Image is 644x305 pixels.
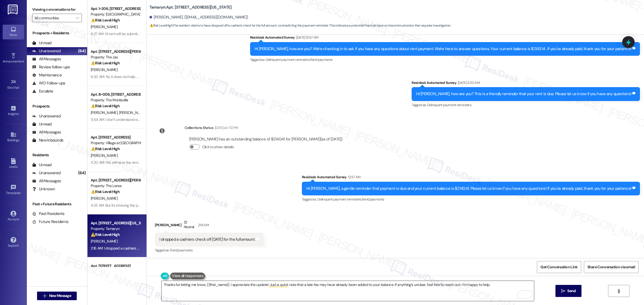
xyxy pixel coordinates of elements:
a: Support [3,235,24,250]
span: Get Conversation Link [540,264,577,270]
a: Leads [3,157,24,171]
span: [PERSON_NAME] [91,110,119,115]
div: All Messages [32,129,61,135]
div: Unanswered [32,48,61,54]
div: 2:16 AM: I dropped a cashiers check off [DATE] for the full amount. [91,246,192,251]
a: Templates • [3,183,24,197]
div: I dropped a cashiers check off [DATE] for the full amount. [159,237,255,242]
button: Send [555,285,581,297]
div: 5:20 AM: We will have the rent in [DATE] evening thank you also I called left a voice mail regard... [91,160,360,165]
div: Tagged as: [302,195,640,203]
button: Get Conversation Link [537,261,581,273]
div: 4:25 AM: But it's showing the portal that they're not [91,203,169,208]
strong: ⚠️ Risk Level: High [91,232,120,237]
div: Collections Status [185,125,213,131]
div: [PERSON_NAME] has an outstanding balance of $2140.41 for [PERSON_NAME] (as of [DATE]) [189,136,343,142]
strong: ⚠️ Risk Level: High [91,189,120,194]
div: Apt. [STREET_ADDRESS][PERSON_NAME] [91,177,140,183]
div: Hi [PERSON_NAME], how are you? We're checking in to ask if you have any questions about rent paym... [255,46,631,52]
div: Apt. [STREET_ADDRESS] [91,135,140,140]
span: Delinquent payment reminders [427,103,471,107]
b: Tamaryn: Apt. [STREET_ADDRESS][US_STATE] [149,5,232,10]
span: Send [567,288,576,294]
div: Tagged as: [412,101,640,109]
div: Property: The Lenox [91,183,140,189]
div: Property: The Jax [91,54,140,60]
span: Rent/payments [310,57,333,62]
div: 6:20 AM: No it does not help. Why am I being charged for your mistake [DATE]? I did not make a mi... [91,74,466,79]
div: Review follow-ups [32,64,70,70]
strong: ⚠️ Risk Level: High [91,61,120,65]
div: Residesk Automated Survey [250,35,640,42]
div: [DATE] 12:57 AM [295,35,319,40]
div: Apt. [STREET_ADDRESS][PERSON_NAME] [91,49,140,54]
div: 6:37 AM: Hi rent will be submitted in the next couple of days Apologies for the delay [91,31,221,36]
div: Tagged as: [250,56,640,64]
a: Inbox [3,25,24,39]
div: New Inbounds [32,137,63,143]
div: 2:16 AM [197,222,209,228]
div: Apt. B~006, [STREET_ADDRESS] [91,92,140,97]
div: Past Residents [32,211,65,217]
img: ResiDesk Logo [8,5,19,14]
div: [PERSON_NAME] [155,220,264,233]
span: • [21,190,21,194]
a: Insights • [3,104,24,118]
span: [PERSON_NAME] [91,24,118,29]
div: Hi [PERSON_NAME], a gentle reminder that payment is due and your current balance is $2140.41. Ple... [306,186,631,191]
button: Share Conversation via email [584,261,639,273]
div: Property: [GEOGRAPHIC_DATA] [91,12,140,17]
label: Viewing conversations for [32,5,82,14]
strong: ⚠️ Risk Level: High [91,103,120,108]
label: Click to show details [202,144,234,150]
div: (64) [77,47,87,55]
a: Account [3,209,24,224]
span: Rent/payments [170,248,193,252]
div: Residesk Automated Survey [412,80,640,87]
span: Delinquent payment reminders , [317,197,362,202]
div: Residesk Automated Survey [302,174,640,182]
i:  [43,294,47,298]
div: Unknown [32,186,55,192]
strong: ⚠️ Risk Level: High [149,23,173,28]
button: New Message [37,292,77,300]
div: (64) [77,169,87,177]
div: Unread [32,121,52,127]
span: [PERSON_NAME] [119,110,146,115]
div: Unanswered [32,170,61,176]
div: All Messages [32,178,61,184]
span: [PERSON_NAME] [91,153,118,158]
span: Rent/payments [362,197,385,202]
div: [DATE] at 7:12 PM [213,125,238,131]
i:  [617,289,621,293]
div: Escalate [32,88,53,94]
div: Apt. 1~206, [STREET_ADDRESS][PERSON_NAME] [91,6,140,12]
div: Unread [32,40,52,46]
div: Apt. [STREET_ADDRESS][US_STATE] [91,220,140,226]
div: Hi [PERSON_NAME], how are you? This is a friendly reminder that your rent is due. Please let us k... [416,91,631,97]
i:  [561,289,565,293]
div: Property: Village at [GEOGRAPHIC_DATA] I [91,140,140,146]
span: [PERSON_NAME] [91,67,118,72]
a: Buildings [3,130,24,144]
div: [PERSON_NAME]. ([EMAIL_ADDRESS][DOMAIN_NAME]) [149,14,248,20]
div: Apt. [STREET_ADDRESS] [91,263,140,269]
span: [PERSON_NAME] [91,196,118,201]
div: Tagged as: [155,246,264,254]
div: Unanswered [32,113,61,119]
span: • [19,111,19,115]
div: Future Residents [32,219,68,225]
span: Delinquent payment reminders , [266,57,310,62]
span: : The resident claims to have dropped off a cashier's check for the full amount, contradicting th... [149,23,451,28]
div: WO Follow-ups [32,80,65,86]
div: Unread [32,162,52,168]
div: Neutral [183,220,195,231]
div: 12:57 AM [347,174,361,180]
span: New Message [49,293,71,299]
a: Site Visit • [3,77,24,92]
span: • [24,59,25,62]
div: Property: The Montavilla [91,97,140,103]
div: Property: Tamaryn [91,226,140,232]
strong: ⚠️ Risk Level: High [91,146,120,151]
span: • [19,85,20,89]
